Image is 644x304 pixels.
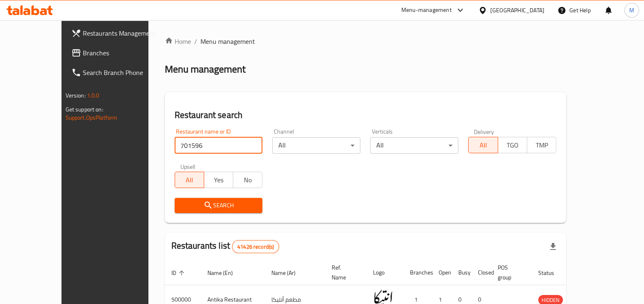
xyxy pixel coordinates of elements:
[171,268,187,278] span: ID
[472,139,494,151] span: All
[181,200,256,211] span: Search
[204,172,233,188] button: Yes
[178,174,201,186] span: All
[498,137,527,153] button: TGO
[432,260,452,285] th: Open
[401,5,452,15] div: Menu-management
[490,6,544,15] div: [GEOGRAPHIC_DATA]
[471,260,491,285] th: Closed
[165,63,246,76] h2: Menu management
[501,139,524,151] span: TGO
[272,137,360,154] div: All
[83,68,162,77] span: Search Branch Phone
[237,174,259,186] span: No
[175,172,204,188] button: All
[66,104,103,115] span: Get support on:
[194,36,197,46] li: /
[175,198,263,213] button: Search
[233,172,262,188] button: No
[180,163,196,169] label: Upsell
[207,174,230,186] span: Yes
[332,263,357,282] span: Ref. Name
[271,268,306,278] span: Name (Ar)
[498,263,522,282] span: POS group
[175,109,557,121] h2: Restaurant search
[171,240,280,253] h2: Restaurants list
[65,43,169,63] a: Branches
[66,112,118,123] a: Support.OpsPlatform
[452,260,471,285] th: Busy
[165,36,567,46] nav: breadcrumb
[370,137,458,154] div: All
[527,137,556,153] button: TMP
[65,63,169,82] a: Search Branch Phone
[468,137,498,153] button: All
[66,90,86,101] span: Version:
[175,137,263,154] input: Search for restaurant name or ID..
[200,36,255,46] span: Menu management
[207,268,243,278] span: Name (En)
[530,139,553,151] span: TMP
[232,240,279,253] div: Total records count
[543,237,563,256] div: Export file
[366,260,403,285] th: Logo
[403,260,432,285] th: Branches
[65,23,169,43] a: Restaurants Management
[232,243,279,251] span: 41426 record(s)
[629,6,634,15] span: M
[474,129,494,134] label: Delivery
[83,28,162,38] span: Restaurants Management
[87,90,100,101] span: 1.0.0
[83,48,162,58] span: Branches
[538,268,565,278] span: Status
[165,36,191,46] a: Home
